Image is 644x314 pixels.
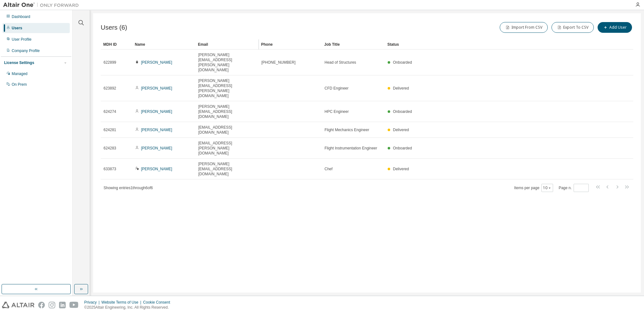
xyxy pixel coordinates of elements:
div: Dashboard [12,14,30,19]
span: [EMAIL_ADDRESS][PERSON_NAME][DOMAIN_NAME] [198,141,256,156]
button: Add User [598,22,632,33]
span: Page n. [559,184,589,192]
a: [PERSON_NAME] [141,146,172,150]
span: 624281 [104,127,116,132]
span: Chef [325,166,332,172]
a: [PERSON_NAME] [141,167,172,171]
span: Delivered [393,167,409,171]
span: 623892 [104,86,116,91]
div: Name [135,39,193,49]
img: altair_logo.svg [2,302,34,308]
span: 624283 [104,146,116,151]
div: Job Title [324,39,382,49]
a: [PERSON_NAME] [141,109,172,114]
span: Items per page [514,184,553,192]
div: Company Profile [12,48,40,53]
span: HPC Engineer [325,109,349,114]
div: On Prem [12,82,27,87]
span: Head of Structures [325,60,356,65]
div: Privacy [84,300,101,305]
button: Import From CSV [500,22,548,33]
span: 633873 [104,166,116,172]
div: Resize column [256,39,261,49]
span: [PERSON_NAME][EMAIL_ADDRESS][DOMAIN_NAME] [198,161,256,177]
img: instagram.svg [49,302,55,308]
span: Delivered [393,128,409,132]
span: [PHONE_NUMBER] [261,60,295,65]
div: Email [198,39,256,49]
span: Onboarded [393,60,412,65]
span: [PERSON_NAME][EMAIL_ADDRESS][PERSON_NAME][DOMAIN_NAME] [198,52,256,73]
span: Flight Instrumentation Engineer [325,146,377,151]
span: Onboarded [393,146,412,150]
span: Users (6) [101,24,127,31]
div: Status [387,39,600,49]
p: © 2025 Altair Engineering, Inc. All Rights Reserved. [84,305,174,310]
button: Export To CSV [552,22,594,33]
a: [PERSON_NAME] [141,86,172,90]
span: [PERSON_NAME][EMAIL_ADDRESS][PERSON_NAME][DOMAIN_NAME] [198,78,256,98]
div: Managed [12,71,27,76]
img: facebook.svg [38,302,45,308]
span: [PERSON_NAME][EMAIL_ADDRESS][DOMAIN_NAME] [198,104,256,119]
div: Cookie Consent [143,300,174,305]
span: Delivered [393,86,409,90]
img: youtube.svg [69,302,79,308]
span: Showing entries 1 through 6 of 6 [104,186,153,190]
span: 622899 [104,60,116,65]
span: 624274 [104,109,116,114]
img: Altair One [3,2,82,8]
a: [PERSON_NAME] [141,60,172,65]
div: Users [12,26,22,31]
span: Onboarded [393,109,412,114]
img: linkedin.svg [59,302,66,308]
button: 10 [543,185,552,190]
div: Website Terms of Use [101,300,143,305]
span: [EMAIL_ADDRESS][DOMAIN_NAME] [198,125,256,135]
span: Flight Mechanics Engineer [325,127,369,132]
span: CFD Engineer [325,86,349,91]
div: License Settings [4,60,34,65]
div: MDH ID [103,39,130,49]
div: User Profile [12,37,32,42]
div: Phone [261,39,319,49]
a: [PERSON_NAME] [141,128,172,132]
